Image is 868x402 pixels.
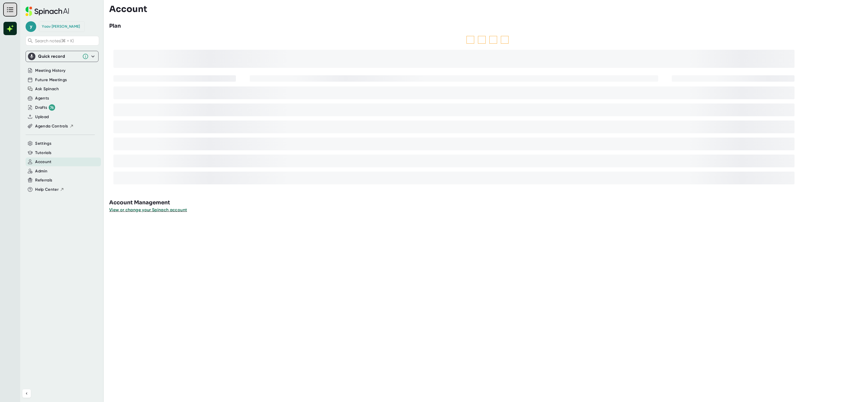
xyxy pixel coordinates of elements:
[35,104,55,111] button: Drafts 76
[35,168,47,174] button: Admin
[109,207,187,213] button: View or change your Spinach account
[35,140,51,147] button: Settings
[35,68,65,74] button: Meeting History
[35,123,73,129] button: Agenda Controls
[35,123,68,129] span: Agenda Controls
[22,389,31,398] button: Collapse sidebar
[35,187,59,193] span: Help Center
[109,207,187,212] span: View or change your Spinach account
[38,54,80,59] div: Quick record
[35,77,67,83] button: Future Meetings
[35,114,49,120] button: Upload
[109,199,868,207] h3: Account Management
[35,187,64,193] button: Help Center
[35,38,97,43] span: Search notes (⌘ + K)
[35,150,51,156] button: Tutorials
[49,104,55,111] div: 76
[35,95,49,101] button: Agents
[28,51,96,62] div: Quick record
[42,24,80,29] div: Yoav Grossman
[109,22,121,30] h3: Plan
[35,104,55,111] div: Drafts
[35,177,52,183] button: Referrals
[26,21,36,32] span: y
[109,4,147,14] h3: Account
[35,86,59,92] button: Ask Spinach
[35,159,51,165] button: Account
